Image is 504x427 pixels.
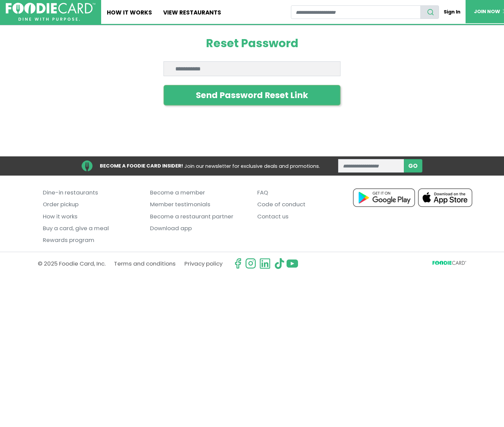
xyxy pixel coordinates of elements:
[232,258,244,269] svg: check us out on facebook
[287,258,298,269] img: youtube.svg
[184,163,320,170] span: Join our newsletter for exclusive deals and promotions.
[439,5,466,19] a: Sign In
[257,199,354,210] a: Code of conduct
[38,258,106,270] p: © 2025 Foodie Card, Inc.
[43,234,140,246] a: Rewards program
[6,3,95,21] img: FoodieCard; Eat, Drink, Save, Donate
[164,85,340,105] button: Send Password Reset Link
[43,199,140,210] a: Order pickup
[150,187,247,199] a: Become a member
[338,159,404,173] input: enter email address
[404,159,422,173] button: subscribe
[150,211,247,222] a: Become a restaurant partner
[150,199,247,210] a: Member testimonials
[150,222,247,234] a: Download app
[274,258,285,269] img: tiktok.svg
[257,211,354,222] a: Contact us
[114,258,176,270] a: Terms and conditions
[100,162,183,169] strong: BECOME A FOODIE CARD INSIDER!
[420,5,439,19] button: search
[164,37,340,50] h1: Reset Password
[259,258,271,269] img: linkedin.svg
[257,187,354,199] a: FAQ
[184,258,223,270] a: Privacy policy
[43,222,140,234] a: Buy a card, give a meal
[43,211,140,222] a: How it works
[433,261,466,267] svg: FoodieCard
[43,187,140,199] a: Dine-in restaurants
[291,5,421,19] input: restaurant search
